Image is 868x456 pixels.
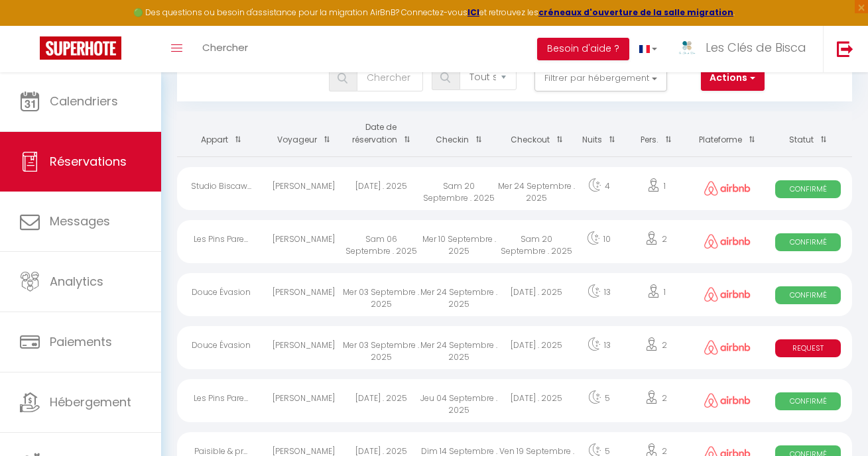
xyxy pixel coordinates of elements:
[50,273,103,290] span: Analytics
[498,111,576,156] th: Sort by checkout
[50,213,110,229] span: Messages
[265,111,342,156] th: Sort by guest
[467,7,479,18] a: ICI
[677,38,697,58] img: ...
[623,111,690,156] th: Sort by people
[537,38,629,60] button: Besoin d'aide ?
[690,111,765,156] th: Sort by channel
[706,39,806,56] span: Les Clés de Bisca
[50,394,131,410] span: Hébergement
[50,333,112,350] span: Paiements
[342,111,420,156] th: Sort by booking date
[667,26,823,72] a: ... Les Clés de Bisca
[837,40,853,57] img: logout
[765,111,852,156] th: Sort by status
[40,36,121,60] img: Super Booking
[50,93,118,109] span: Calendriers
[420,111,497,156] th: Sort by checkin
[538,7,733,18] a: créneaux d'ouverture de la salle migration
[11,5,50,45] button: Ouvrir le widget de chat LiveChat
[701,65,765,91] button: Actions
[50,153,127,170] span: Réservations
[534,65,667,91] button: Filtrer par hébergement
[192,26,258,72] a: Chercher
[177,111,265,156] th: Sort by rentals
[576,111,623,156] th: Sort by nights
[357,65,423,91] input: Chercher
[202,40,248,54] span: Chercher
